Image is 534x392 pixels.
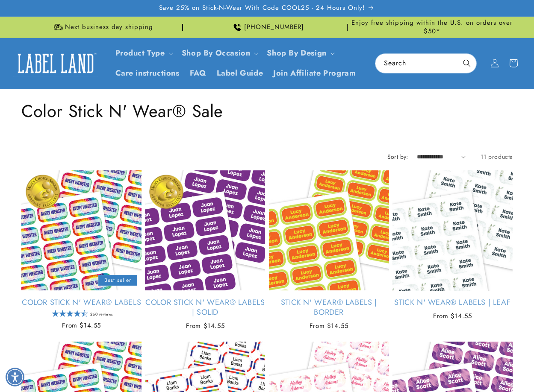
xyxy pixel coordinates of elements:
[262,43,338,63] summary: Shop By Design
[354,352,525,383] iframe: Gorgias Floating Chat
[212,63,268,83] a: Label Guide
[269,298,389,318] a: Stick N' Wear® Labels | Border
[481,152,513,161] span: 11 products
[10,47,102,80] a: Label Land
[217,68,263,78] span: Label Guide
[159,4,365,12] span: Save 25% on Stick-N-Wear With Code COOL25 - 24 Hours Only!
[392,298,513,307] a: Stick N' Wear® Labels | Leaf
[351,19,513,35] span: Enjoy free shipping within the U.S. on orders over $50*
[387,152,408,161] label: Sort by:
[21,100,513,122] h1: Color Stick N' Wear® Sale
[177,43,262,63] summary: Shop By Occasion
[190,68,207,78] span: FAQ
[21,17,183,38] div: Announcement
[115,47,165,59] a: Product Type
[457,54,476,73] button: Search
[185,63,212,83] a: FAQ
[182,48,251,58] span: Shop By Occasion
[13,50,98,76] img: Label Land
[110,63,185,83] a: Care instructions
[65,23,153,32] span: Next business day shipping
[244,23,304,32] span: [PHONE_NUMBER]
[186,17,348,38] div: Announcement
[351,17,513,38] div: Announcement
[145,298,265,318] a: Color Stick N' Wear® Labels | Solid
[267,47,326,59] a: Shop By Design
[6,368,24,386] div: Accessibility Menu
[21,298,142,307] a: Color Stick N' Wear® Labels
[110,43,177,63] summary: Product Type
[115,68,180,78] span: Care instructions
[268,63,361,83] a: Join Affiliate Program
[273,68,356,78] span: Join Affiliate Program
